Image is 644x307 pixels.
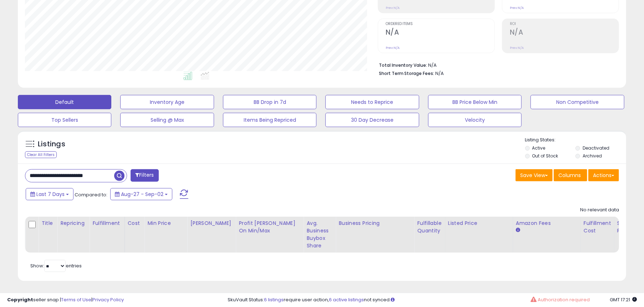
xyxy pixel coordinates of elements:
button: Columns [554,169,587,181]
button: Last 7 Days [26,188,73,200]
button: BB Drop in 7d [223,95,316,109]
button: Inventory Age [120,95,214,109]
small: Prev: N/A [386,46,400,50]
span: ROI [510,22,619,26]
div: Title [41,220,54,227]
div: Fulfillable Quantity [417,220,442,235]
label: Active [532,145,546,151]
div: Avg. Business Buybox Share [306,220,333,250]
div: Profit [PERSON_NAME] on Min/Max [239,220,300,235]
h5: Listings [38,139,65,149]
button: Filters [131,169,158,182]
button: 30 Day Decrease [325,113,419,127]
div: Fulfillment [92,220,121,227]
div: Ship Price [617,220,632,235]
div: [PERSON_NAME] [190,220,233,227]
a: Terms of Use [61,296,91,303]
small: Prev: N/A [510,46,524,50]
button: Non Competitive [531,95,624,109]
a: 6 active listings [329,296,364,303]
button: Aug-27 - Sep-02 [110,188,172,200]
span: Compared to: [75,191,107,198]
div: Min Price [147,220,184,227]
span: Authorization required [538,296,590,303]
div: Business Pricing [339,220,411,227]
span: N/A [436,70,444,77]
label: Out of Stock [532,153,558,159]
small: Amazon Fees. [516,227,520,233]
button: Needs to Reprice [325,95,419,109]
div: Listed Price [448,220,510,227]
span: 2025-09-10 17:21 GMT [610,296,637,303]
span: Aug-27 - Sep-02 [121,191,163,198]
div: seller snap | | [7,297,124,303]
span: Columns [558,172,581,179]
h2: N/A [386,28,495,38]
th: The percentage added to the cost of goods (COGS) that forms the calculator for Min & Max prices. [236,217,304,253]
span: Last 7 Days [36,191,65,198]
div: Fulfillment Cost [584,220,611,235]
button: Actions [588,169,619,181]
small: Prev: N/A [510,6,524,10]
div: Clear All Filters [25,151,57,158]
strong: Copyright [7,296,33,303]
button: Velocity [428,113,522,127]
span: Show: entries [30,262,82,269]
a: Privacy Policy [92,296,124,303]
b: Short Term Storage Fees: [379,70,435,76]
div: No relevant data [580,207,619,213]
button: Selling @ Max [120,113,214,127]
label: Archived [583,153,602,159]
li: N/A [379,60,614,69]
div: Cost [128,220,142,227]
b: Total Inventory Value: [379,62,427,68]
button: Default [18,95,111,109]
h2: N/A [510,28,619,38]
button: Top Sellers [18,113,111,127]
span: Ordered Items [386,22,495,26]
button: Items Being Repriced [223,113,316,127]
button: Save View [516,169,553,181]
small: Prev: N/A [386,6,400,10]
div: Repricing [60,220,86,227]
div: SkuVault Status: require user action, not synced. [228,297,637,303]
a: 6 listings [264,296,284,303]
button: BB Price Below Min [428,95,522,109]
p: Listing States: [525,137,626,144]
div: Amazon Fees [516,220,578,227]
label: Deactivated [583,145,609,151]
